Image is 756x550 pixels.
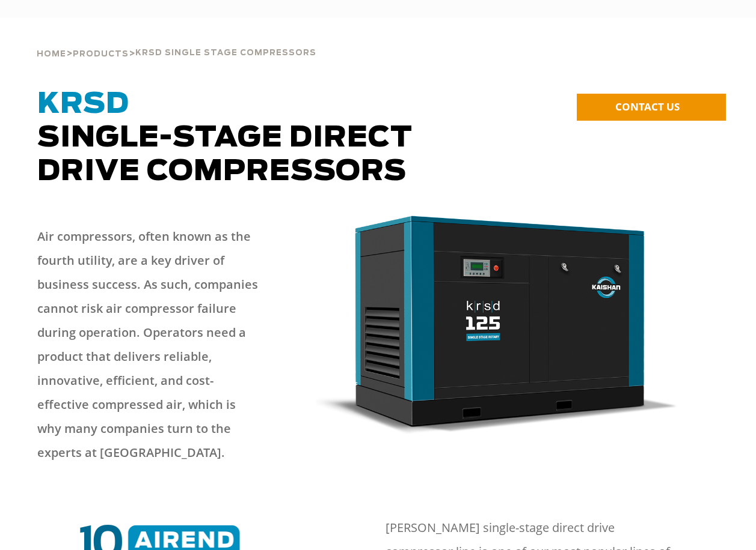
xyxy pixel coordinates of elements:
span: Products [73,50,129,58]
span: Single-Stage Direct Drive Compressors [37,90,413,186]
a: Home [37,48,66,59]
div: > > [37,18,316,64]
a: CONTACT US [577,94,726,121]
span: Home [37,50,66,58]
img: krsd125 [316,213,678,434]
span: KRSD [37,90,129,119]
a: Products [73,48,129,59]
span: krsd single stage compressors [135,49,316,57]
span: CONTACT US [615,100,680,113]
p: Air compressors, often known as the fourth utility, are a key driver of business success. As such... [37,225,260,465]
